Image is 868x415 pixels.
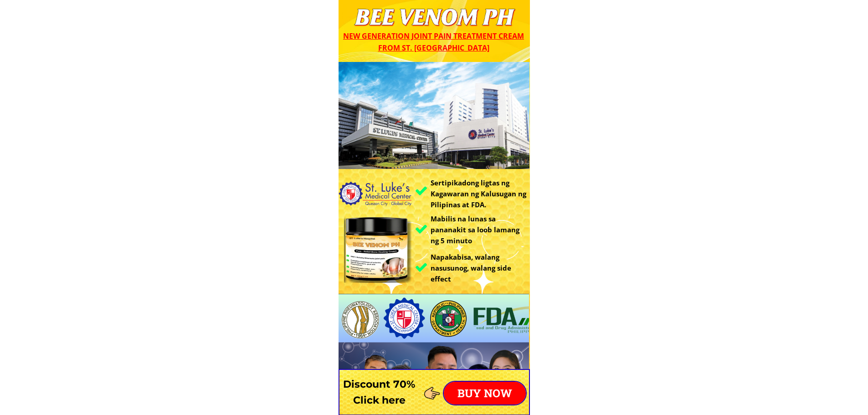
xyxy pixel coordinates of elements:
h3: Mabilis na lunas sa pananakit sa loob lamang ng 5 minuto [431,213,527,246]
h3: Discount 70% Click here [339,376,420,408]
h3: Sertipikadong ligtas ng Kagawaran ng Kalusugan ng Pilipinas at FDA. [431,177,532,210]
p: BUY NOW [444,382,526,405]
h3: Napakabisa, walang nasusunog, walang side effect [431,251,529,284]
span: New generation joint pain treatment cream from St. [GEOGRAPHIC_DATA] [343,31,524,53]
